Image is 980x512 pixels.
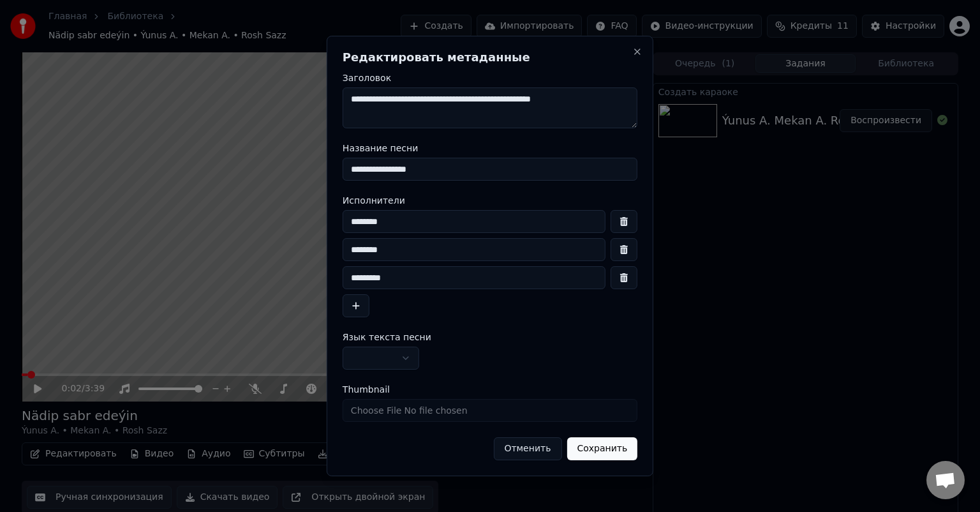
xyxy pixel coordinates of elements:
button: Сохранить [567,437,637,460]
label: Название песни [343,144,637,153]
button: Отменить [493,437,561,460]
label: Исполнители [343,196,637,205]
span: Язык текста песни [343,333,431,342]
label: Заголовок [343,73,637,82]
span: Thumbnail [343,385,390,394]
h2: Редактировать метаданные [343,52,637,63]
